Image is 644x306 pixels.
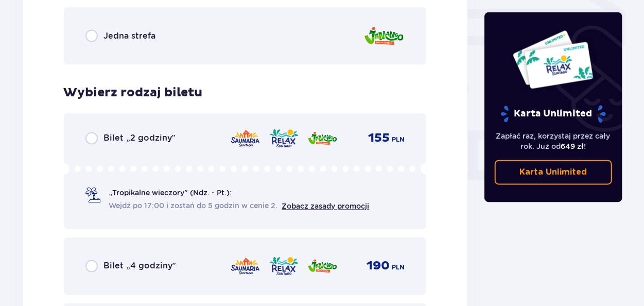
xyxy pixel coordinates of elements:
img: zone logo [230,128,260,149]
p: PLN [392,263,405,273]
p: PLN [392,135,405,145]
p: 190 [367,259,390,274]
p: Wybierz rodzaj biletu [64,86,203,101]
p: Zapłać raz, korzystaj przez cały rok. Już od ! [495,131,612,152]
p: Bilet „2 godziny” [104,133,176,144]
p: „Tropikalne wieczory" (Ndz. - Pt.): [109,188,232,198]
p: Jedna strefa [104,30,156,42]
p: Bilet „4 godziny” [104,261,176,272]
a: Karta Unlimited [495,160,612,185]
span: Wejdź po 17:00 i zostań do 5 godzin w cenie 2. [109,201,278,211]
img: zone logo [307,128,338,149]
span: 649 zł [561,143,584,151]
p: 155 [368,131,390,146]
a: Zobacz zasady promocji [282,202,370,211]
img: zone logo [307,256,338,277]
p: Karta Unlimited [519,167,587,178]
img: zone logo [230,256,260,277]
img: zone logo [269,256,299,277]
p: Karta Unlimited [500,105,607,123]
img: zone logo [269,128,299,149]
img: zone logo [363,22,405,51]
